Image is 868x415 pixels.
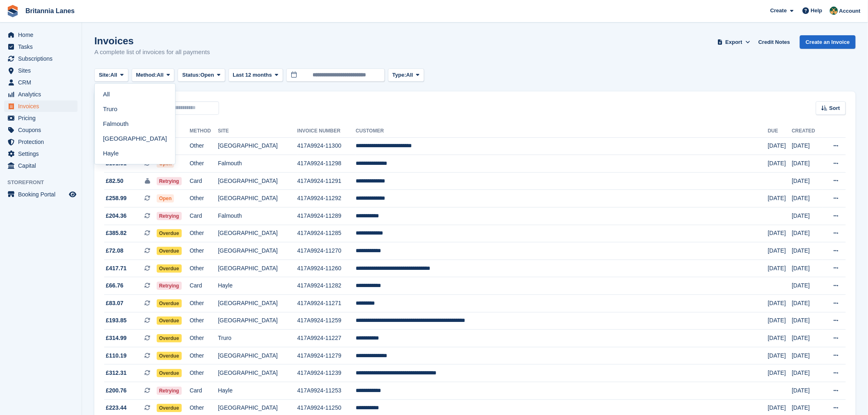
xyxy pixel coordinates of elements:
a: menu [4,77,78,88]
a: menu [4,65,78,76]
td: [DATE] [792,242,823,260]
td: Hayle [218,277,297,295]
td: [GEOGRAPHIC_DATA] [218,347,297,365]
span: Overdue [157,247,182,255]
span: £193.85 [106,316,127,325]
td: 417A9924-11253 [297,382,356,400]
td: Other [190,242,218,260]
span: Overdue [157,404,182,412]
span: Storefront [7,178,82,187]
a: Create an Invoice [800,35,856,49]
td: [GEOGRAPHIC_DATA] [218,190,297,207]
span: Analytics [18,89,67,100]
a: menu [4,41,78,52]
td: [GEOGRAPHIC_DATA] [218,137,297,155]
a: menu [4,29,78,41]
td: [DATE] [792,330,823,347]
a: menu [4,89,78,100]
a: Preview store [68,189,78,199]
a: menu [4,136,78,148]
span: Open [201,71,214,79]
p: A complete list of invoices for all payments [94,48,210,57]
td: Other [190,330,218,347]
a: menu [4,148,78,160]
span: Invoices [18,100,67,112]
a: menu [4,189,78,200]
td: [DATE] [768,365,792,382]
td: Card [190,207,218,225]
span: Coupons [18,124,67,136]
span: Export [726,38,742,46]
td: [DATE] [792,347,823,365]
span: Help [811,7,822,15]
span: Site: [99,71,110,79]
span: Home [18,29,67,41]
span: Protection [18,136,67,148]
span: £66.76 [106,281,123,290]
span: Overdue [157,317,182,325]
td: 417A9924-11227 [297,330,356,347]
span: Status: [182,71,200,79]
span: Retrying [157,177,182,185]
span: Subscriptions [18,53,67,64]
a: Britannia Lanes [22,4,78,18]
td: [DATE] [792,295,823,312]
span: £223.44 [106,404,127,412]
td: [GEOGRAPHIC_DATA] [218,260,297,277]
td: [DATE] [768,347,792,365]
span: All [406,71,413,79]
span: £385.82 [106,229,127,237]
td: [DATE] [768,225,792,242]
th: Site [218,125,297,138]
h1: Invoices [94,35,210,46]
span: All [157,71,164,79]
span: Last 12 months [233,71,272,79]
td: [GEOGRAPHIC_DATA] [218,172,297,190]
td: [GEOGRAPHIC_DATA] [218,312,297,330]
td: 417A9924-11259 [297,312,356,330]
span: Method: [136,71,157,79]
span: Pricing [18,112,67,124]
td: Card [190,382,218,400]
span: Sort [829,104,840,112]
td: [DATE] [792,382,823,400]
td: 417A9924-11260 [297,260,356,277]
button: Method: All [132,68,175,82]
button: Last 12 months [228,68,283,82]
td: [DATE] [768,330,792,347]
td: [DATE] [768,260,792,277]
span: £110.19 [106,351,127,360]
a: menu [4,53,78,64]
td: Other [190,155,218,173]
span: Sites [18,65,67,76]
td: Falmouth [218,155,297,173]
span: £82.50 [106,177,123,185]
button: Type: All [388,68,424,82]
td: Card [190,172,218,190]
span: £417.71 [106,264,127,273]
td: 417A9924-11292 [297,190,356,207]
span: £204.36 [106,212,127,220]
td: Other [190,347,218,365]
td: [DATE] [768,312,792,330]
a: menu [4,100,78,112]
span: Retrying [157,212,182,220]
a: Credit Notes [755,35,793,49]
td: [DATE] [792,277,823,295]
span: Overdue [157,369,182,377]
td: Other [190,365,218,382]
td: [GEOGRAPHIC_DATA] [218,225,297,242]
span: Overdue [157,299,182,308]
span: £258.99 [106,194,127,203]
td: [GEOGRAPHIC_DATA] [218,295,297,312]
a: menu [4,160,78,171]
td: [DATE] [792,312,823,330]
span: £312.31 [106,369,127,377]
a: Falmouth [98,116,172,131]
td: Other [190,190,218,207]
span: Create [770,7,787,15]
a: [GEOGRAPHIC_DATA] [98,131,172,146]
img: Nathan Kellow [830,7,838,15]
td: Card [190,277,218,295]
span: Overdue [157,229,182,237]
